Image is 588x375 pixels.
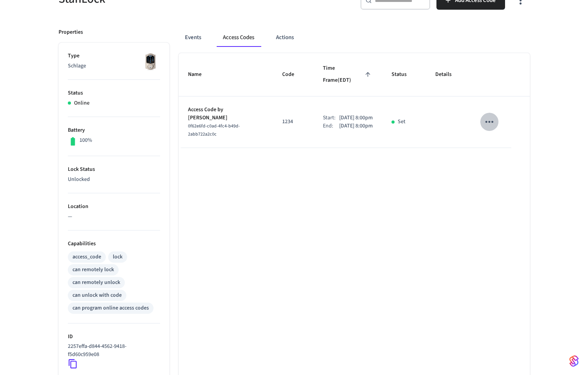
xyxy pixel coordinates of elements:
[68,52,160,60] p: Type
[323,122,339,130] div: End:
[323,114,339,122] div: Start:
[68,342,157,359] p: 2257effa-d844-4562-9418-f5d60c959e08
[68,62,160,70] p: Schlage
[79,136,92,144] p: 100%
[72,279,120,287] div: can remotely unlock
[72,266,114,274] div: can remotely lock
[68,213,160,221] p: —
[68,203,160,211] p: Location
[68,89,160,97] p: Status
[72,304,149,312] div: can program online access codes
[188,106,264,122] p: Access Code by [PERSON_NAME]
[113,253,122,261] div: lock
[569,355,579,367] img: SeamLogoGradient.69752ec5.svg
[68,165,160,174] p: Lock Status
[339,122,373,130] p: [DATE] 8:00pm
[323,62,373,87] span: Time Frame(EDT)
[188,123,240,138] span: 0f62e6fd-c0ad-4fc4-b49d-2abb722a2c0c
[179,53,530,148] table: sticky table
[282,69,304,81] span: Code
[179,28,530,47] div: ant example
[72,253,101,261] div: access_code
[398,118,405,126] p: Set
[282,118,304,126] p: 1234
[68,175,160,184] p: Unlocked
[270,28,300,47] button: Actions
[179,28,207,47] button: Events
[391,69,417,81] span: Status
[59,28,83,36] p: Properties
[68,333,160,341] p: ID
[74,99,90,107] p: Online
[435,69,462,81] span: Details
[188,69,212,81] span: Name
[141,52,160,71] img: Schlage Sense Smart Deadbolt with Camelot Trim, Front
[72,291,122,299] div: can unlock with code
[339,114,373,122] p: [DATE] 8:00pm
[217,28,260,47] button: Access Codes
[68,240,160,248] p: Capabilities
[68,126,160,134] p: Battery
